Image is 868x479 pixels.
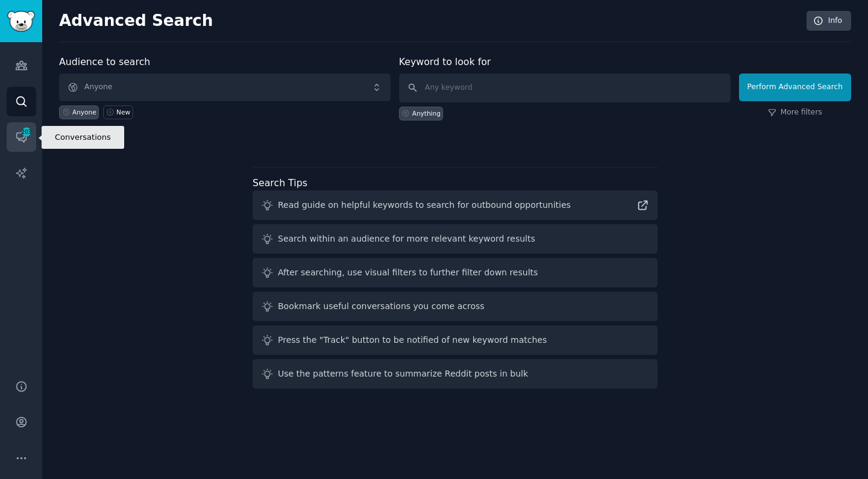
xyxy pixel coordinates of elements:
div: Anything [412,109,441,117]
div: Search within an audience for more relevant keyword results [278,233,535,245]
a: 203 [7,122,36,152]
a: New [103,105,133,119]
input: Any keyword [399,74,731,102]
div: Anyone [72,108,96,116]
div: Bookmark useful conversations you come across [278,300,485,313]
button: Anyone [59,74,391,101]
label: Search Tips [253,177,307,189]
div: Read guide on helpful keywords to search for outbound opportunities [278,199,571,211]
span: 203 [21,128,32,136]
div: New [116,108,130,116]
label: Keyword to look for [399,56,491,67]
h2: Advanced Search [59,11,800,31]
div: Use the patterns feature to summarize Reddit posts in bulk [278,368,528,380]
button: Perform Advanced Search [739,74,851,101]
a: Info [807,11,851,31]
a: More filters [768,107,822,118]
label: Audience to search [59,56,150,67]
div: After searching, use visual filters to further filter down results [278,266,538,279]
img: GummySearch logo [7,11,35,32]
div: Press the "Track" button to be notified of new keyword matches [278,334,547,346]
